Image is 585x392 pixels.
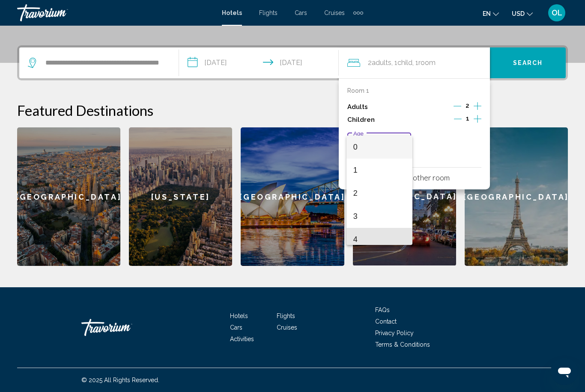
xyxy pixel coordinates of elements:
[346,205,412,228] mat-option: 3 years old
[346,159,412,182] mat-option: 1 years old
[353,159,406,182] span: 1
[353,136,406,159] span: 0
[346,182,412,205] mat-option: 2 years old
[353,228,406,251] span: 4
[346,136,412,159] mat-option: 0 years old
[551,358,578,385] iframe: Button to launch messaging window
[346,228,412,251] mat-option: 4 years old
[353,182,406,205] span: 2
[353,205,406,228] span: 3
